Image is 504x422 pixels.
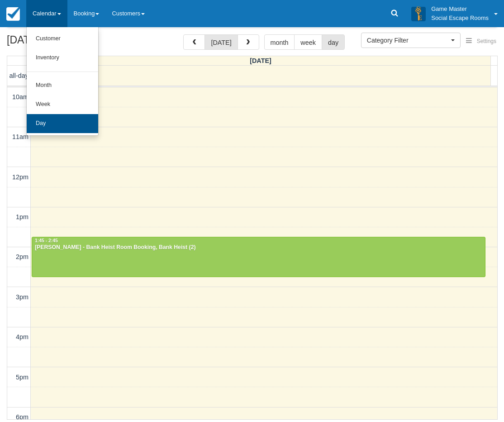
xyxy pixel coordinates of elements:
a: Month [27,76,98,95]
span: Settings [477,38,496,44]
p: Game Master [431,5,489,14]
span: 6pm [16,413,29,421]
a: Customer [27,29,98,48]
span: [DATE] [250,57,271,64]
button: day [322,34,345,50]
span: all-day [10,72,29,79]
img: A3 [411,6,426,21]
p: Social Escape Rooms [431,14,489,23]
img: checkfront-main-nav-mini-logo.png [6,7,20,21]
span: Category Filter [367,36,449,45]
a: Week [27,95,98,114]
div: [PERSON_NAME] - Bank Heist Room Booking, Bank Heist (2) [34,244,483,251]
span: 12pm [12,173,29,181]
a: 1:45 - 2:45[PERSON_NAME] - Bank Heist Room Booking, Bank Heist (2) [32,237,485,277]
button: [DATE] [204,34,238,50]
span: 2pm [16,253,29,260]
button: month [264,34,295,50]
span: 3pm [16,293,29,301]
span: 11am [12,133,29,140]
span: 1:45 - 2:45 [35,238,58,243]
ul: Calendar [26,27,99,136]
span: 10am [12,93,29,101]
button: Settings [461,35,502,48]
button: week [294,34,322,50]
span: 1pm [16,213,29,221]
a: Inventory [27,48,98,67]
button: Category Filter [361,33,461,48]
h2: [DATE] [7,34,121,51]
a: Day [27,114,98,133]
span: 4pm [16,333,29,340]
span: 5pm [16,374,29,381]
